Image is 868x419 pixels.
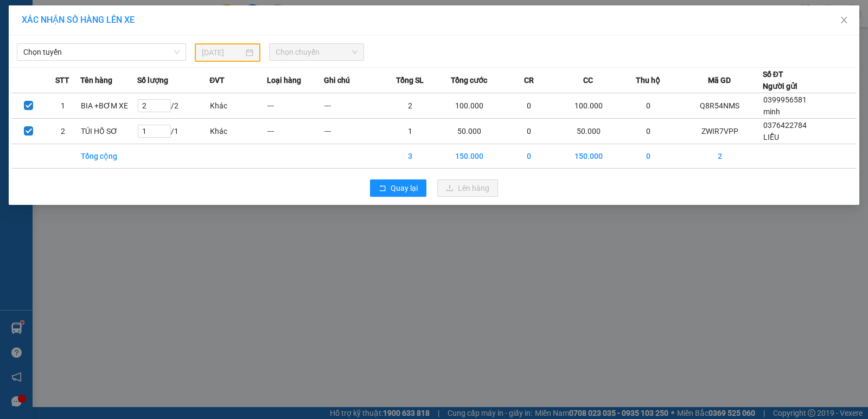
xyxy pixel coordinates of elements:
td: / 2 [137,93,209,119]
td: 0 [500,93,558,119]
td: Q8R54NMS [676,93,762,119]
td: 100.000 [438,93,500,119]
td: 1 [381,119,439,144]
span: Số lượng [137,74,168,86]
span: CC [583,74,593,86]
span: Quay lại [391,182,418,194]
span: XÁC NHẬN SỐ HÀNG LÊN XE [22,15,135,25]
span: STT [55,74,69,86]
td: 3 [381,144,439,169]
td: --- [267,93,324,119]
td: 50.000 [558,119,620,144]
td: Tổng cộng [80,144,138,169]
td: 100.000 [558,93,620,119]
td: 2 [676,144,762,169]
td: / 1 [137,119,209,144]
h2: ZWIR7VPP [6,63,87,81]
td: BIA +BƠM XE [80,93,138,119]
span: rollback [379,184,386,193]
span: Tổng cước [451,74,487,86]
td: ZWIR7VPP [676,119,762,144]
td: 0 [620,144,677,169]
span: LIỄU [763,133,779,141]
span: CR [524,74,534,86]
span: Mã GD [708,74,731,86]
td: --- [324,119,381,144]
h2: VP Nhận: VP Hàng LC [57,63,262,131]
input: 14/08/2025 [202,47,244,59]
span: minh [763,107,780,116]
b: [DOMAIN_NAME] [145,9,262,27]
span: Chọn tuyến [23,44,180,60]
td: TÚI HỒ SƠ [80,119,138,144]
span: 0399956581 [763,95,807,104]
span: Thu hộ [636,74,660,86]
td: Khác [209,93,267,119]
td: 150.000 [438,144,500,169]
td: 150.000 [558,144,620,169]
span: Ghi chú [324,74,350,86]
td: 0 [620,93,677,119]
td: 0 [500,144,558,169]
button: uploadLên hàng [437,179,498,197]
td: 1 [46,93,80,119]
td: 0 [620,119,677,144]
button: rollbackQuay lại [370,179,426,197]
span: close [840,16,848,24]
span: Chọn chuyến [276,44,358,60]
td: 0 [500,119,558,144]
td: --- [267,119,324,144]
td: 2 [381,93,439,119]
td: --- [324,93,381,119]
span: Tên hàng [80,74,112,86]
button: Close [829,5,859,36]
span: ĐVT [209,74,225,86]
span: Loại hàng [267,74,301,86]
td: 50.000 [438,119,500,144]
span: 0376422784 [763,121,807,130]
td: Khác [209,119,267,144]
div: Số ĐT Người gửi [763,68,797,92]
span: Tổng SL [396,74,424,86]
td: 2 [46,119,80,144]
img: logo.jpg [6,9,60,63]
b: Sao Việt [66,25,132,43]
